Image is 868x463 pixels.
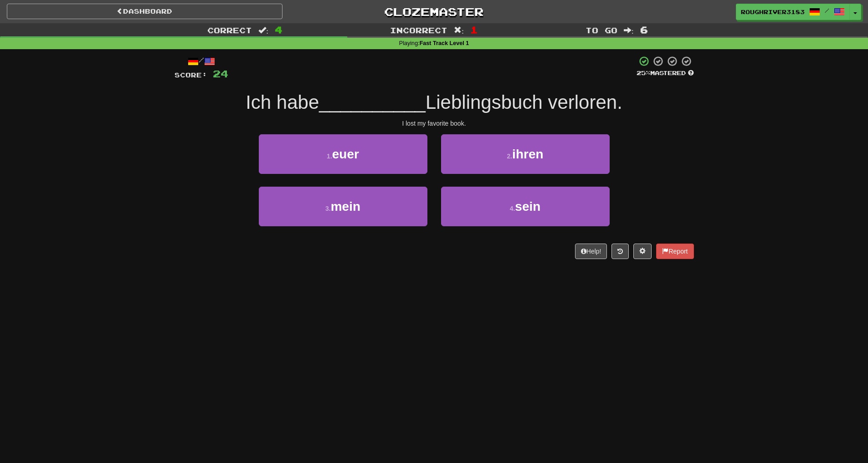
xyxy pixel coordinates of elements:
[441,134,610,174] button: 2.ihren
[420,40,469,46] strong: Fast Track Level 1
[637,69,694,77] div: Mastered
[296,4,572,20] a: Clozemaster
[512,147,543,161] span: ihren
[319,92,426,113] span: __________
[258,26,268,34] span: :
[507,153,512,160] small: 2 .
[656,244,693,259] button: Report
[325,205,331,212] small: 3 .
[7,4,282,19] a: Dashboard
[825,7,829,14] span: /
[207,25,252,35] span: Correct
[640,24,648,35] span: 6
[331,199,360,214] span: mein
[470,24,478,35] span: 1
[175,56,228,67] div: /
[259,134,427,174] button: 1.euer
[624,26,634,34] span: :
[510,205,515,212] small: 4 .
[736,4,850,20] a: RoughRiver3183 /
[275,24,282,35] span: 4
[246,92,319,113] span: Ich habe
[441,187,610,226] button: 4.sein
[454,26,464,34] span: :
[390,25,447,35] span: Incorrect
[175,71,207,79] span: Score:
[259,187,427,226] button: 3.mein
[332,147,359,161] span: euer
[611,244,629,259] button: Round history (alt+y)
[175,119,694,128] div: I lost my favorite book.
[575,244,607,259] button: Help!
[426,92,622,113] span: Lieblingsbuch verloren.
[741,8,805,16] span: RoughRiver3183
[515,199,540,214] span: sein
[327,153,332,160] small: 1 .
[213,68,228,79] span: 24
[637,69,650,76] span: 25 %
[586,25,617,35] span: To go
